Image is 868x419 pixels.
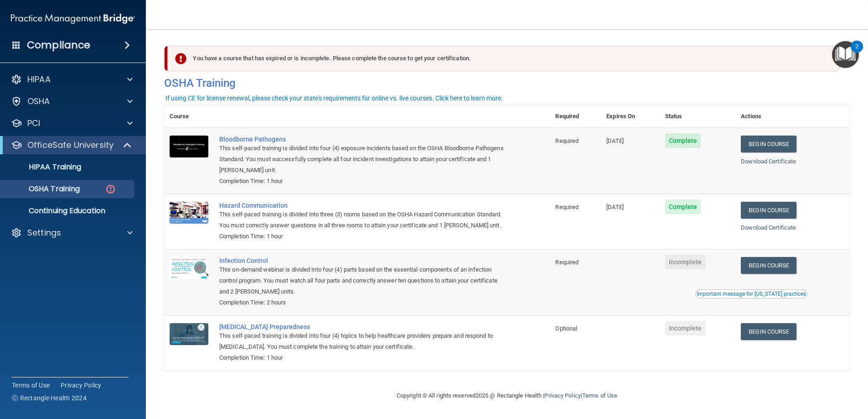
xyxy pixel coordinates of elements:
span: Required [555,259,579,266]
div: Completion Time: 2 hours [219,297,504,308]
p: OSHA [27,96,50,107]
div: If using CE for license renewal, please check your state's requirements for online vs. live cours... [165,95,503,101]
a: Begin Course [741,323,796,340]
div: Copyright © All rights reserved 2025 @ Rectangle Health | | [341,381,673,410]
a: Download Certificate [741,158,796,165]
div: 2 [855,47,858,58]
a: OSHA [11,96,133,107]
th: Course [164,105,214,128]
a: Begin Course [741,136,796,152]
p: OSHA Training [6,184,80,194]
a: Hazard Communication [219,202,504,209]
span: Incomplete [665,321,706,335]
th: Status [660,105,736,128]
a: Begin Course [741,257,796,274]
div: Completion Time: 1 hour [219,231,504,242]
p: HIPAA Training [6,162,81,172]
span: [DATE] [606,204,624,210]
div: Important message for [US_STATE] practices [697,291,806,297]
button: Read this if you are a dental practitioner in the state of CA [695,289,807,299]
a: Begin Course [741,202,796,219]
img: exclamation-circle-solid-danger.72ef9ffc.png [175,53,186,64]
a: Privacy Policy [61,381,102,390]
a: PCI [11,118,133,129]
div: Completion Time: 1 hour [219,352,504,363]
span: Required [555,137,579,144]
a: Terms of Use [12,381,50,390]
a: Bloodborne Pathogens [219,136,504,143]
h4: Compliance [27,39,90,52]
p: OfficeSafe University [27,140,114,151]
th: Expires On [601,105,659,128]
span: [DATE] [606,137,624,144]
th: Required [550,105,601,128]
a: [MEDICAL_DATA] Preparedness [219,323,504,330]
div: This on-demand webinar is divided into four (4) parts based on the essential components of an inf... [219,264,504,297]
h4: OSHA Training [164,77,850,89]
span: Optional [555,325,577,332]
a: Download Certificate [741,224,796,231]
button: Open Resource Center, 2 new notifications [832,41,859,68]
div: This self-paced training is divided into four (4) exposure incidents based on the OSHA Bloodborne... [219,143,504,176]
img: PMB logo [11,10,135,28]
a: OfficeSafe University [11,140,132,151]
th: Actions [735,105,850,128]
div: Completion Time: 1 hour [219,176,504,187]
p: Settings [27,227,61,238]
span: Complete [665,199,701,214]
a: Terms of Use [582,392,617,399]
p: HIPAA [27,74,51,85]
p: PCI [27,118,40,129]
a: Infection Control [219,257,504,264]
div: This self-paced training is divided into four (4) topics to help healthcare providers prepare and... [219,330,504,352]
span: Complete [665,133,701,148]
span: Incomplete [665,255,706,269]
a: Settings [11,227,133,238]
img: danger-circle.6113f641.png [105,183,116,195]
button: If using CE for license renewal, please check your state's requirements for online vs. live cours... [164,94,504,103]
span: Ⓒ Rectangle Health 2024 [12,393,87,403]
a: HIPAA [11,74,133,85]
div: This self-paced training is divided into three (3) rooms based on the OSHA Hazard Communication S... [219,209,504,231]
span: Required [555,204,579,210]
a: Privacy Policy [544,392,580,399]
div: You have a course that has expired or is incomplete. Please complete the course to get your certi... [168,46,840,71]
p: Continuing Education [6,206,130,215]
